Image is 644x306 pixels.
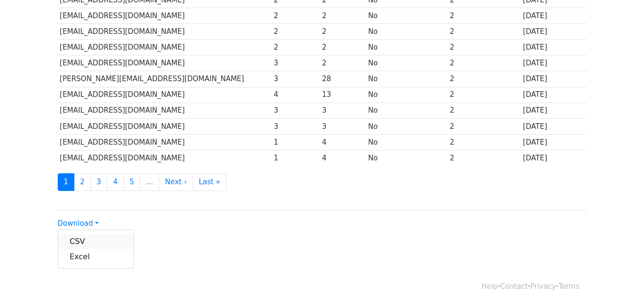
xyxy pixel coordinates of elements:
[271,118,319,134] td: 3
[58,150,272,166] td: [EMAIL_ADDRESS][DOMAIN_NAME]
[58,118,272,134] td: [EMAIL_ADDRESS][DOMAIN_NAME]
[448,118,521,134] td: 2
[58,103,272,118] td: [EMAIL_ADDRESS][DOMAIN_NAME]
[320,134,366,150] td: 4
[320,8,366,24] td: 2
[448,8,521,24] td: 2
[448,55,521,71] td: 2
[366,150,447,166] td: No
[366,24,447,40] td: No
[530,282,556,291] a: Privacy
[271,87,319,103] td: 4
[271,55,319,71] td: 3
[521,55,586,71] td: [DATE]
[320,118,366,134] td: 3
[521,103,586,118] td: [DATE]
[366,8,447,24] td: No
[271,103,319,118] td: 3
[58,219,99,228] a: Download
[366,87,447,103] td: No
[521,8,586,24] td: [DATE]
[159,173,193,191] a: Next ›
[481,282,498,291] a: Help
[320,55,366,71] td: 2
[271,150,319,166] td: 1
[58,249,133,264] a: Excel
[521,40,586,55] td: [DATE]
[123,173,141,191] a: 5
[320,103,366,118] td: 3
[58,134,272,150] td: [EMAIL_ADDRESS][DOMAIN_NAME]
[500,282,528,291] a: Contact
[91,173,108,191] a: 3
[320,87,366,103] td: 13
[366,55,447,71] td: No
[558,282,579,291] a: Terms
[58,234,133,249] a: CSV
[193,173,226,191] a: Last »
[521,134,586,150] td: [DATE]
[448,103,521,118] td: 2
[271,8,319,24] td: 2
[271,134,319,150] td: 1
[320,24,366,40] td: 2
[74,173,91,191] a: 2
[366,71,447,87] td: No
[320,150,366,166] td: 4
[448,87,521,103] td: 2
[58,24,272,40] td: [EMAIL_ADDRESS][DOMAIN_NAME]
[521,150,586,166] td: [DATE]
[58,40,272,55] td: [EMAIL_ADDRESS][DOMAIN_NAME]
[366,40,447,55] td: No
[448,71,521,87] td: 2
[521,24,586,40] td: [DATE]
[521,87,586,103] td: [DATE]
[271,40,319,55] td: 2
[521,118,586,134] td: [DATE]
[107,173,124,191] a: 4
[448,150,521,166] td: 2
[366,103,447,118] td: No
[58,71,272,87] td: [PERSON_NAME][EMAIL_ADDRESS][DOMAIN_NAME]
[521,71,586,87] td: [DATE]
[58,8,272,24] td: [EMAIL_ADDRESS][DOMAIN_NAME]
[320,71,366,87] td: 28
[366,118,447,134] td: No
[448,40,521,55] td: 2
[271,24,319,40] td: 2
[320,40,366,55] td: 2
[271,71,319,87] td: 3
[58,87,272,103] td: [EMAIL_ADDRESS][DOMAIN_NAME]
[366,134,447,150] td: No
[448,134,521,150] td: 2
[58,173,75,191] a: 1
[448,24,521,40] td: 2
[596,260,644,306] iframe: Chat Widget
[58,55,272,71] td: [EMAIL_ADDRESS][DOMAIN_NAME]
